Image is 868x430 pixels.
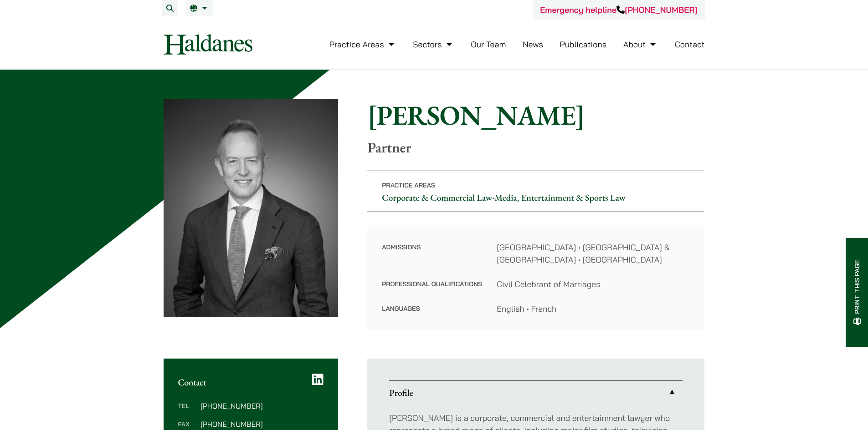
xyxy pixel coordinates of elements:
[497,303,690,315] dd: English • French
[200,402,324,410] dd: [PHONE_NUMBER]
[164,34,252,55] img: Logo of Haldanes
[178,402,197,420] dt: Tel
[190,5,210,12] a: EN
[471,39,506,50] a: Our Team
[382,181,435,189] span: Practice Areas
[389,381,683,405] a: Profile
[329,39,396,50] a: Practice Areas
[497,278,690,290] dd: Civil Celebrant of Marriages
[382,303,482,315] dt: Languages
[367,171,704,212] p: •
[382,278,482,303] dt: Professional Qualifications
[200,420,324,428] dd: [PHONE_NUMBER]
[560,39,607,50] a: Publications
[312,373,324,386] a: LinkedIn
[523,39,543,50] a: News
[367,139,704,156] p: Partner
[494,192,625,203] a: Media, Entertainment & Sports Law
[382,192,492,203] a: Corporate & Commercial Law
[367,99,704,132] h1: [PERSON_NAME]
[382,241,482,278] dt: Admissions
[623,39,658,50] a: About
[178,377,324,388] h2: Contact
[413,39,454,50] a: Sectors
[540,5,697,15] a: Emergency helpline[PHONE_NUMBER]
[675,39,705,50] a: Contact
[497,241,690,266] dd: [GEOGRAPHIC_DATA] • [GEOGRAPHIC_DATA] & [GEOGRAPHIC_DATA] • [GEOGRAPHIC_DATA]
